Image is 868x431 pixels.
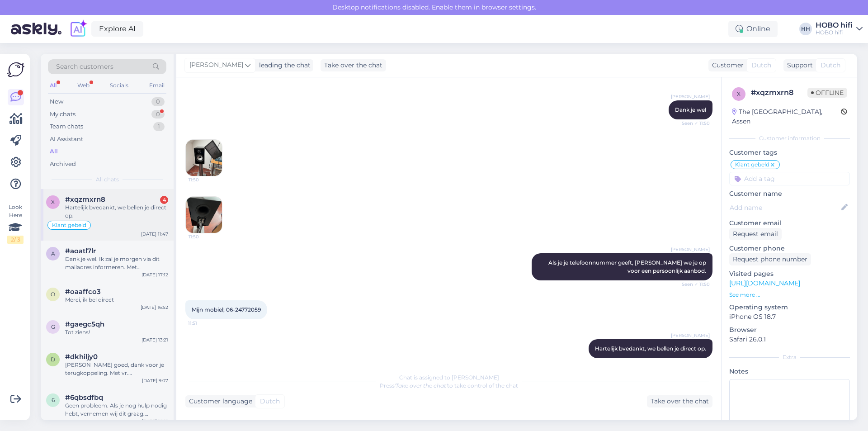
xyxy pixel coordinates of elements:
p: Notes [729,367,850,376]
div: New [50,97,63,106]
span: x [737,90,741,97]
div: Tot ziens! [65,328,168,336]
span: Press to take control of the chat [380,382,518,389]
p: Customer phone [729,244,850,253]
span: #gaegc5qh [65,320,104,328]
div: Geen probleem. Als je nog hulp nodig hebt, vernemen wij dit graag. Vriendelijke groet, Team HOBO ... [65,402,168,418]
span: [PERSON_NAME] [671,332,710,339]
div: [PERSON_NAME] goed, dank voor je terugkoppeling. Met vr. [PERSON_NAME] [65,361,168,377]
span: Dutch [751,61,771,70]
div: Online [728,21,778,37]
div: HOBO hifi [816,22,853,29]
span: a [51,250,55,257]
i: 'Take over the chat' [395,382,447,389]
div: Customer language [185,397,252,406]
span: 11:51 [188,320,222,327]
div: [DATE] 16:12 [142,418,168,425]
span: All chats [96,175,119,184]
div: All [48,80,58,91]
p: Safari 26.0.1 [729,335,850,344]
span: Dutch [821,61,840,70]
p: Visited pages [729,269,850,279]
div: Customer [708,61,744,70]
span: d [51,356,55,363]
p: Customer email [729,218,850,228]
div: Customer information [729,134,850,142]
div: Hartelijk bvedankt, we bellen je direct op. [65,204,168,220]
span: Mijn mobiel; 06-24772059 [192,306,261,313]
span: Klant gebeld [735,162,769,167]
img: Askly Logo [7,61,24,78]
div: Extra [729,353,850,361]
span: #xqzmxrn8 [65,195,105,204]
span: [PERSON_NAME] [189,60,243,70]
img: explore-ai [69,19,88,38]
p: Browser [729,325,850,335]
span: [PERSON_NAME] [671,93,710,100]
span: #oaaffco3 [65,288,101,296]
div: Email [147,80,166,91]
div: 0 [151,97,165,106]
div: Support [783,61,813,70]
div: The [GEOGRAPHIC_DATA], Assen [732,107,841,126]
div: [DATE] 13:21 [142,336,168,343]
p: Operating system [729,303,850,312]
div: HOBO hifi [816,29,853,36]
a: HOBO hifiHOBO hifi [816,22,863,36]
div: AI Assistant [50,135,83,144]
div: 1 [153,122,165,131]
a: Explore AI [91,21,143,37]
span: Seen ✓ 11:50 [676,281,710,288]
div: # xqzmxrn8 [751,87,807,98]
div: Socials [108,80,130,91]
div: [DATE] 17:12 [142,271,168,278]
span: o [51,291,55,298]
span: 11:50 [189,176,222,183]
span: #dkhiljy0 [65,353,98,361]
span: Als je je telefoonnummer geeft, [PERSON_NAME] we je op voor een persoonlijk aanbod. [548,259,708,274]
div: 2 / 3 [7,236,24,244]
a: [URL][DOMAIN_NAME] [729,279,800,287]
span: Chat is assigned to [PERSON_NAME] [399,374,499,381]
span: 6 [52,397,55,403]
span: #aoatl7lr [65,247,96,255]
div: [DATE] 11:47 [141,231,168,237]
div: [DATE] 16:52 [141,304,168,311]
span: Seen ✓ 11:50 [676,120,710,127]
div: Request email [729,228,782,240]
p: Customer tags [729,148,850,157]
div: Team chats [50,122,83,131]
img: Attachment [186,197,222,233]
span: #6qbsdfbq [65,393,103,402]
span: Dank je wel [675,106,706,113]
span: Search customers [56,62,113,71]
p: See more ... [729,291,850,299]
div: 4 [160,196,168,204]
span: Klant gebeld [52,223,86,228]
div: Take over the chat [321,59,386,71]
div: All [50,147,58,156]
span: [PERSON_NAME] [671,246,710,253]
div: Archived [50,160,76,169]
div: Take over the chat [647,395,712,407]
div: [DATE] 9:07 [142,377,168,384]
div: HH [799,23,812,35]
span: Offline [807,88,847,98]
div: Merci, ik bel direct [65,296,168,304]
div: leading the chat [255,61,311,70]
input: Add name [730,203,840,213]
span: x [51,199,55,205]
span: 11:50 [189,233,222,240]
div: My chats [50,110,75,119]
div: Web [75,80,91,91]
div: Look Here [7,203,24,244]
span: Hartelijk bvedankt, we bellen je direct op. [595,345,706,352]
span: Dutch [260,397,280,406]
div: 0 [151,110,165,119]
div: Dank je wel. Ik zal je morgen via dit mailadres informeren. Met vriendelijke groet, Team HOBO hifi. [65,255,168,271]
p: Customer name [729,189,850,199]
input: Add a tag [729,172,850,185]
span: g [51,323,55,330]
img: Attachment [186,140,222,176]
p: iPhone OS 18.7 [729,312,850,322]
